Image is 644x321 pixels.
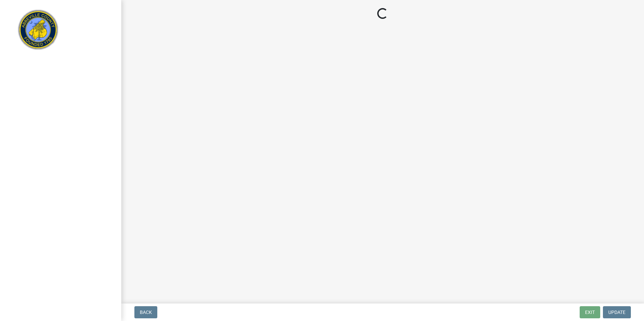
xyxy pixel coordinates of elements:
span: Update [608,310,625,315]
button: Update [603,306,631,318]
span: Back [140,310,152,315]
button: Exit [580,306,600,318]
button: Back [134,306,157,318]
img: Abbeville County, South Carolina [13,7,63,57]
